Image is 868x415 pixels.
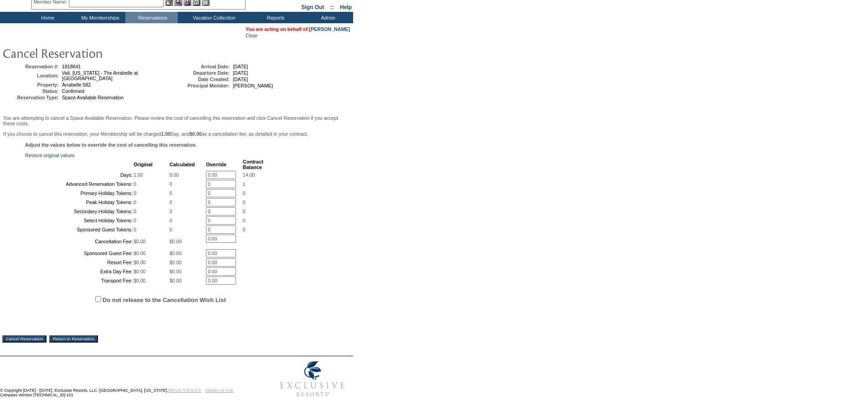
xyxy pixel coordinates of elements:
b: Original [134,162,153,167]
span: 0.00 [169,172,179,178]
td: Arrival Date: [175,64,230,69]
td: Status: [4,88,59,94]
td: Reports [248,12,301,23]
td: Admin [301,12,353,23]
b: Contract Balance [243,159,263,170]
span: 0 [134,190,136,196]
span: 0 [169,181,172,187]
label: Do not release to the Cancellation Wish List [103,297,226,303]
td: Reservations [125,12,178,23]
span: $0.00 [134,251,146,256]
span: 1 [243,181,246,187]
td: Location: [4,70,59,81]
td: Transport Fee: [26,277,133,285]
a: Clear [246,33,257,38]
td: Principal Member: [175,83,230,88]
span: 0 [243,227,246,232]
b: 1.00 [161,131,171,137]
span: Vail, [US_STATE] - The Arrabelle at [GEOGRAPHIC_DATA] [62,70,138,81]
b: Override [206,162,226,167]
span: 0 [243,200,246,205]
td: Reservation Type: [4,95,59,100]
span: Arrabelle 582 [62,82,91,87]
a: [PERSON_NAME] [309,26,350,32]
p: You are attempting to cancel a Space Available Reservation. Please review the cost of cancelling ... [3,115,350,126]
td: Property: [4,82,59,87]
span: 0 [169,209,172,214]
td: Select Holiday Tokens: [26,216,133,225]
td: Sponsored Guest Tokens: [26,225,133,234]
img: pgTtlCancelRes.gif [2,44,185,62]
b: Calculated [169,162,195,167]
span: Space Available Reservation [62,95,123,100]
td: Cancellation Fee: [26,235,133,248]
span: 0 [134,200,136,205]
span: 0 [169,218,172,223]
span: $0.00 [169,239,182,244]
b: $0.00 [190,131,202,137]
a: PRIVACY POLICY [168,388,201,393]
a: Restore original values [25,153,74,158]
span: 0 [243,218,246,223]
span: $0.00 [134,239,146,244]
span: $0.00 [169,278,182,283]
span: [PERSON_NAME] [233,83,273,88]
td: Vacation Collection [178,12,248,23]
span: $0.00 [134,278,146,283]
td: Peak Holiday Tokens: [26,198,133,206]
span: 0 [169,227,172,232]
td: My Memberships [73,12,125,23]
td: Departure Date: [175,70,230,76]
span: 14.00 [243,172,255,178]
span: [DATE] [233,77,248,82]
span: Confirmed [62,88,84,94]
span: 0 [169,200,172,205]
span: :: [330,4,334,10]
td: Advanced Reservation Tokens: [26,180,133,188]
b: Adjust the values below to override the cost of cancelling this reservation. [25,142,197,148]
td: Home [21,12,73,23]
td: Extra Day Fee: [26,267,133,276]
input: Cancel Reservation [2,335,46,343]
span: 0 [134,218,136,223]
span: [DATE] [233,64,248,69]
a: TERMS OF USE [205,388,234,393]
span: $0.00 [169,269,182,274]
span: $0.00 [134,260,146,265]
input: Return to Reservation [49,335,98,343]
td: Sponsored Guest Fee: [26,249,133,257]
span: $0.00 [169,260,182,265]
span: You are acting on behalf of: [246,26,350,32]
span: 0 [134,227,136,232]
span: 1.00 [134,172,143,178]
span: 0 [134,181,136,187]
span: 0 [243,190,246,196]
p: If you choose to cancel this reservation, your Membership will be charged Day, and as a cancellat... [3,131,350,137]
span: 0 [243,209,246,214]
td: Date Created: [175,77,230,82]
img: Exclusive Resorts [272,356,353,402]
span: 0 [169,190,172,196]
td: Primary Holiday Tokens: [26,189,133,197]
td: Secondary Holiday Tokens: [26,207,133,215]
td: Days: [26,171,133,179]
span: [DATE] [233,70,248,76]
span: $0.00 [169,251,182,256]
a: Sign Out [301,4,324,10]
td: Resort Fee: [26,258,133,266]
span: $0.00 [134,269,146,274]
span: 1818641 [62,64,81,69]
a: Help [340,4,352,10]
span: 0 [134,209,136,214]
td: Reservation #: [4,64,59,69]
